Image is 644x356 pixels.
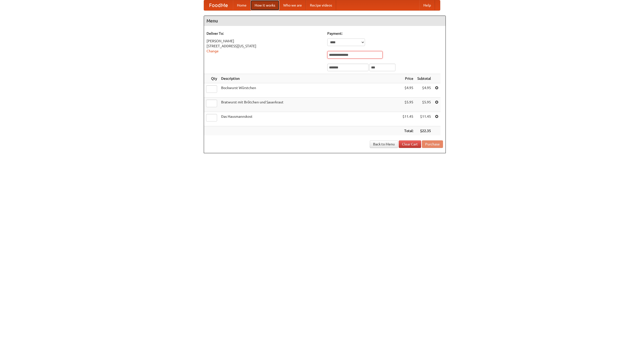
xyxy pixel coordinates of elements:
[251,0,279,10] a: How it works
[400,126,415,136] th: Total:
[422,140,443,148] button: Purchase
[207,49,219,53] a: Change
[219,83,400,98] td: Bockwurst Würstchen
[219,112,400,126] td: Das Hausmannskost
[279,0,306,10] a: Who we are
[400,112,415,126] td: $11.45
[327,31,443,36] h5: Payment:
[400,98,415,112] td: $5.95
[207,44,322,49] div: [STREET_ADDRESS][US_STATE]
[207,38,322,44] div: [PERSON_NAME]
[415,98,433,112] td: $5.95
[306,0,336,10] a: Recipe videos
[415,126,433,136] th: $22.35
[415,83,433,98] td: $4.95
[207,31,322,36] h5: Deliver To:
[399,140,421,148] a: Clear Cart
[415,112,433,126] td: $11.45
[419,0,435,10] a: Help
[400,74,415,83] th: Price
[204,74,219,83] th: Qty
[204,16,446,26] h4: Menu
[204,0,233,10] a: FoodMe
[219,74,400,83] th: Description
[233,0,251,10] a: Home
[400,83,415,98] td: $4.95
[370,140,398,148] a: Back to Menu
[219,98,400,112] td: Bratwurst mit Brötchen und Sauerkraut
[415,74,433,83] th: Subtotal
